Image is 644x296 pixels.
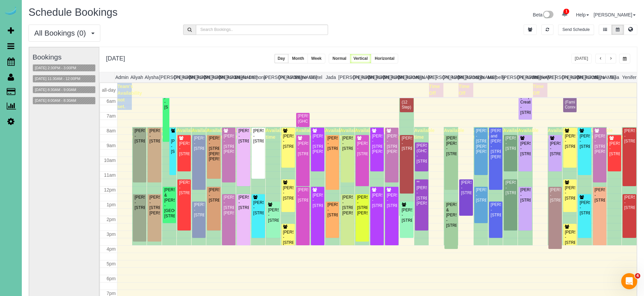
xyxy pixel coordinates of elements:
[476,187,486,203] div: [PERSON_NAME] - [STREET_ADDRESS]
[386,134,397,155] div: [PERSON_NAME] - [STREET_ADDRESS][PERSON_NAME]
[107,231,116,237] span: 3pm
[550,187,560,203] div: [PERSON_NAME] - [STREET_ADDRESS]
[635,273,640,279] span: 4
[398,72,413,82] th: [PERSON_NAME]
[370,128,390,140] span: Available time
[607,135,628,147] span: Available time
[342,195,353,216] div: [PERSON_NAME] - [STREET_ADDRESS][PERSON_NAME]
[577,72,592,82] th: [PERSON_NAME]
[503,128,524,140] span: Available time
[401,136,412,151] div: [PERSON_NAME] - [STREET_ADDRESS]
[171,139,175,154] div: [PERSON_NAME] - [STREET_ADDRESS]
[446,202,457,228] div: [PERSON_NAME] & [PERSON_NAME] - [STREET_ADDRESS]
[177,128,197,140] span: Available time
[221,128,242,140] span: Available time
[327,202,338,218] div: [PERSON_NAME] - [STREET_ADDRESS]
[149,128,160,144] div: [PERSON_NAME] - [STREET_ADDRESS]
[266,128,286,140] span: Available time
[147,128,167,140] span: Available time
[189,72,204,82] th: [PERSON_NAME]
[562,128,583,140] span: Available time
[386,193,397,208] div: [PERSON_NAME] - [STREET_ADDRESS]
[234,72,249,82] th: Daylin
[490,202,501,218] div: [PERSON_NAME] - [STREET_ADDRESS]
[558,7,571,22] a: 1
[33,97,78,104] button: [DATE] 8:00AM - 8:30AM
[329,54,350,64] button: Normal
[310,128,331,140] span: Available time
[609,141,620,157] div: [PERSON_NAME] - [STREET_ADDRESS]
[298,114,308,134] div: [PERSON_NAME] (GHC) - [STREET_ADDRESS]
[134,195,145,210] div: [PERSON_NAME] - [STREET_ADDRESS]
[162,128,182,140] span: Available time
[622,72,637,82] th: Yenifer
[548,128,568,140] span: Available time
[149,195,160,216] div: [PERSON_NAME] - [STREET_ADDRESS][PERSON_NAME]
[223,134,234,155] div: [PERSON_NAME] - [STREET_ADDRESS][PERSON_NAME]
[353,72,368,82] th: [PERSON_NAME]
[547,72,562,82] th: [PERSON_NAME]
[107,128,116,133] span: 8am
[416,180,427,206] div: **[PERSON_NAME] - [STREET_ADDRESS][PERSON_NAME]
[29,25,100,42] button: All Bookings (0)
[443,72,458,82] th: [PERSON_NAME]
[33,75,83,82] button: [DATE] 11:30AM - 12:00PM
[134,128,145,144] div: [PERSON_NAME] - [STREET_ADDRESS]
[368,72,383,82] th: [PERSON_NAME]
[565,134,575,149] div: [PERSON_NAME] - [STREET_ADDRESS]
[532,72,547,82] th: Reinier
[179,141,190,157] div: [PERSON_NAME] - [STREET_ADDRESS]
[488,72,503,82] th: Marbelly
[384,135,405,147] span: Available time
[249,72,264,82] th: Demona
[132,128,153,140] span: Available time
[312,134,323,155] div: [PERSON_NAME] - [STREET_ADDRESS][PERSON_NAME]
[268,208,278,223] div: [PERSON_NAME] - [STREET_ADDRESS]
[476,128,486,154] div: [PERSON_NAME] - [STREET_ADDRESS][PERSON_NAME][PERSON_NAME]
[283,134,293,149] div: [PERSON_NAME] - [STREET_ADDRESS]
[309,72,324,82] th: Gretel
[253,200,264,216] div: [PERSON_NAME] - [STREET_ADDRESS]
[206,128,227,140] span: Available time
[520,141,531,157] div: [PERSON_NAME] - [STREET_ADDRESS]
[607,72,622,82] th: Talia
[416,143,427,164] div: [PERSON_NAME] (GHC) - [STREET_ADDRESS]
[565,185,575,201] div: [PERSON_NAME] - [STREET_ADDRESS]
[33,86,78,93] button: [DATE] 8:30AM - 9:00AM
[372,134,382,155] div: [PERSON_NAME] - [STREET_ADDRESS][PERSON_NAME]
[107,291,116,296] span: 7pm
[413,72,428,82] th: Kasi
[401,208,412,223] div: [PERSON_NAME] - [STREET_ADDRESS]
[4,7,17,16] a: Automaid Logo
[196,25,328,35] input: Search Bookings..
[518,72,533,82] th: [PERSON_NAME]
[533,12,554,17] a: Beta
[383,72,398,82] th: [PERSON_NAME]
[414,128,435,140] span: Available time
[293,72,309,82] th: Esme
[194,202,204,218] div: [PERSON_NAME] - [STREET_ADDRESS]
[579,134,590,149] div: [PERSON_NAME] - [STREET_ADDRESS]
[164,187,175,219] div: [PERSON_NAME] & [PERSON_NAME] - [GEOGRAPHIC_DATA][STREET_ADDRESS]
[444,128,464,140] span: Available time
[29,6,117,18] span: Schedule Bookings
[174,72,189,82] th: [PERSON_NAME]
[104,187,116,193] span: 12pm
[490,128,501,160] div: [PERSON_NAME] and [PERSON_NAME] - [STREET_ADDRESS][PERSON_NAME]
[107,261,116,266] span: 5pm
[473,72,488,82] th: Lola
[558,25,594,35] button: Send Schedule
[550,141,560,157] div: [PERSON_NAME] - [STREET_ADDRESS]
[179,180,190,196] div: [PERSON_NAME] - [STREET_ADDRESS]
[461,180,471,196] div: [PERSON_NAME] - [STREET_ADDRESS]
[264,72,279,82] th: [PERSON_NAME]
[283,230,293,245] div: [PERSON_NAME] - [STREET_ADDRESS]
[338,72,354,82] th: [PERSON_NAME]
[505,136,516,151] div: [PERSON_NAME] - [STREET_ADDRESS]
[621,273,637,289] iframe: Intercom live chat
[33,65,78,72] button: [DATE] 2:30PM - 3:00PM
[571,54,592,64] button: [DATE]
[576,12,589,17] a: Help
[308,54,325,64] button: Week
[594,134,605,155] div: [PERSON_NAME] - [STREET_ADDRESS][PERSON_NAME]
